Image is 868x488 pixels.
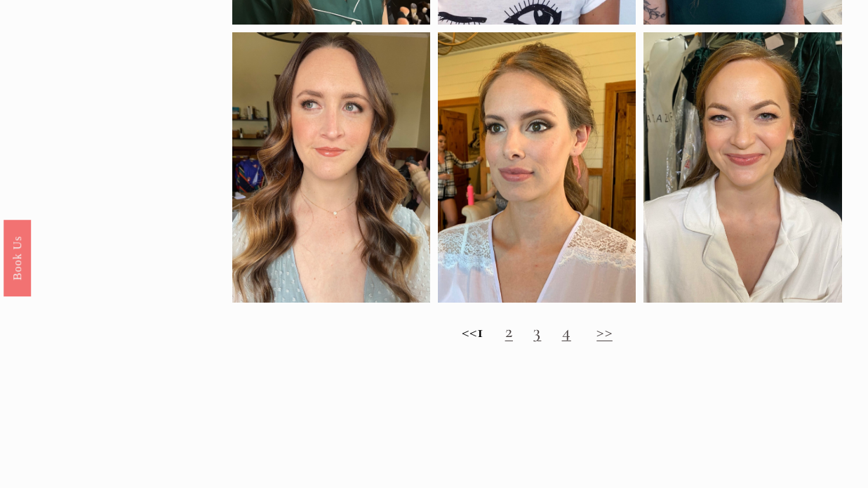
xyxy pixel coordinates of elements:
[562,320,571,342] a: 4
[477,320,484,342] strong: 1
[596,320,613,342] a: >>
[4,219,31,296] a: Book Us
[505,320,513,342] a: 2
[232,321,842,342] h2: <<
[533,320,541,342] a: 3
